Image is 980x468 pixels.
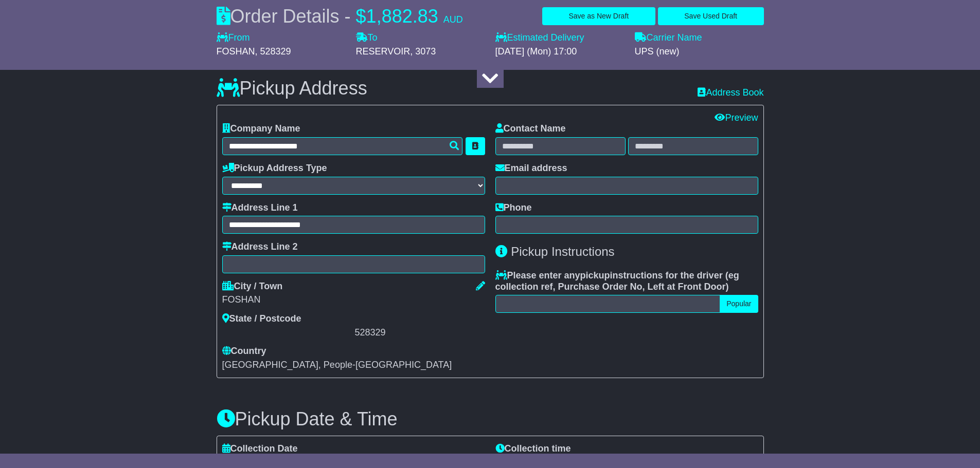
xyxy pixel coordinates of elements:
button: Save Used Draft [658,7,764,25]
h3: Pickup Date & Time [217,409,764,429]
span: $ [356,6,366,27]
a: Address Book [698,87,763,99]
label: Phone [495,202,532,214]
label: Collection time [495,443,571,455]
label: City / Town [222,281,283,292]
label: Contact Name [495,123,566,135]
h3: Pickup Address [217,78,367,99]
div: FOSHAN [222,294,485,306]
button: Popular [720,295,758,313]
span: , 528329 [255,46,291,57]
a: Preview [715,113,758,123]
span: 1,882.83 [366,6,438,27]
span: RESERVOIR [356,46,411,57]
label: Company Name [222,123,300,135]
label: Country [222,346,266,357]
span: [GEOGRAPHIC_DATA], People-[GEOGRAPHIC_DATA] [222,360,452,370]
span: Pickup Instructions [511,245,614,258]
span: , 3073 [410,46,436,57]
label: Please enter any instructions for the driver ( ) [495,270,758,292]
label: State / Postcode [222,313,301,325]
div: [DATE] (Mon) 17:00 [495,46,625,58]
label: From [217,32,250,44]
div: 528329 [355,327,485,339]
label: Address Line 2 [222,241,298,253]
button: Save as New Draft [542,7,655,25]
label: Collection Date [222,443,298,455]
span: pickup [580,270,610,280]
span: eg collection ref, Purchase Order No, Left at Front Door [495,270,739,292]
div: UPS (new) [635,46,764,58]
span: AUD [443,14,463,25]
label: Pickup Address Type [222,163,327,174]
span: FOSHAN [217,46,255,57]
label: To [356,32,378,44]
label: Carrier Name [635,32,702,44]
label: Address Line 1 [222,202,298,214]
label: Estimated Delivery [495,32,625,44]
div: Order Details - [217,5,463,27]
label: Email address [495,163,567,174]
